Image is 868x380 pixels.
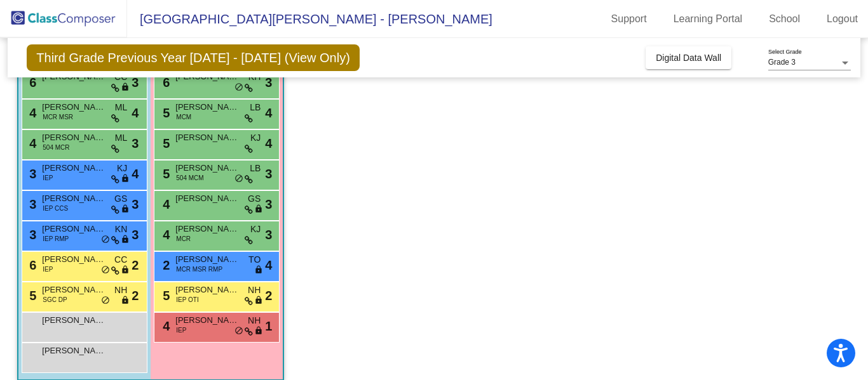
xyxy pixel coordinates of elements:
span: lock [121,296,130,306]
span: MCM [176,112,191,122]
span: [PERSON_NAME] [175,253,239,266]
span: 4 [265,256,272,275]
span: do_not_disturb_alt [234,326,243,336]
span: 504 MCM [176,173,203,183]
span: GS [114,192,127,206]
span: IEP [43,173,53,183]
span: lock [254,296,263,306]
span: [PERSON_NAME] [42,101,105,114]
span: ML [115,131,127,145]
span: MCR MSR RMP [176,265,222,274]
span: [PERSON_NAME] [42,253,105,266]
span: LB [250,162,261,175]
span: 2 [159,258,170,272]
span: 2 [132,256,139,275]
span: SGC DP [43,295,67,305]
span: IEP RMP [43,234,69,244]
span: MCR MSR [43,112,73,122]
span: 5 [159,167,170,181]
span: lock [254,204,263,214]
span: 4 [159,228,170,242]
span: lock [121,265,130,275]
a: Learning Portal [663,9,753,29]
span: 3 [265,195,272,214]
span: 5 [159,289,170,303]
span: NH [248,314,261,327]
button: Digital Data Wall [646,46,731,69]
span: IEP [43,265,53,274]
span: [PERSON_NAME] [175,314,239,327]
span: 4 [159,197,170,211]
span: [PERSON_NAME] [175,162,239,174]
span: [PERSON_NAME] [42,284,105,296]
span: 3 [132,225,139,244]
a: Support [601,9,657,29]
span: Third Grade Previous Year [DATE] - [DATE] (View Only) [27,44,360,71]
span: [PERSON_NAME] [175,101,239,114]
span: 4 [159,319,170,333]
span: 3 [132,195,139,214]
span: 4 [265,134,272,153]
span: do_not_disturb_alt [101,235,110,245]
span: 3 [26,197,36,211]
span: CC [114,253,127,266]
span: 6 [26,258,36,272]
span: 504 MCR [43,143,69,152]
span: [PERSON_NAME] [42,314,105,327]
span: do_not_disturb_alt [234,174,243,184]
span: lock [254,326,263,336]
span: [PERSON_NAME] [175,192,239,205]
span: [PERSON_NAME] [42,344,105,357]
span: GS [248,192,261,206]
span: do_not_disturb_alt [234,82,243,93]
span: KN [115,223,127,236]
span: [PERSON_NAME] [175,284,239,296]
span: Grade 3 [768,58,796,67]
a: Logout [817,9,868,29]
a: School [759,9,810,29]
span: 3 [265,164,272,183]
span: [PERSON_NAME] [42,192,105,205]
span: 5 [159,106,170,120]
span: do_not_disturb_alt [101,265,110,275]
span: MCR [176,234,191,244]
span: 3 [132,73,139,92]
span: KJ [250,131,261,145]
span: lock [121,204,130,214]
span: 4 [132,164,139,183]
span: 5 [26,289,36,303]
span: 4 [26,106,36,120]
span: [PERSON_NAME] [175,223,239,235]
span: lock [121,235,130,245]
span: IEP OTI [176,295,198,305]
span: lock [121,82,130,93]
span: KJ [117,162,127,175]
span: [PERSON_NAME] [42,131,105,144]
span: [GEOGRAPHIC_DATA][PERSON_NAME] - [PERSON_NAME] [127,9,492,29]
span: do_not_disturb_alt [101,296,110,306]
span: lock [121,174,130,184]
span: [PERSON_NAME] [42,162,105,174]
span: Digital Data Wall [656,53,721,63]
span: ML [115,101,127,114]
span: 6 [26,75,36,89]
span: 5 [159,136,170,150]
span: 3 [265,73,272,92]
span: IEP [176,325,186,335]
span: 4 [132,103,139,122]
span: NH [114,284,127,297]
span: NH [248,284,261,297]
span: 1 [265,317,272,336]
span: 4 [26,136,36,150]
span: [PERSON_NAME] [42,223,105,235]
span: 3 [132,134,139,153]
span: LB [250,101,261,114]
span: IEP CCS [43,204,68,213]
span: 2 [265,286,272,305]
span: 3 [26,228,36,242]
span: 2 [132,286,139,305]
span: TO [248,253,261,266]
span: KJ [250,223,261,236]
span: 3 [265,225,272,244]
span: 3 [26,167,36,181]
